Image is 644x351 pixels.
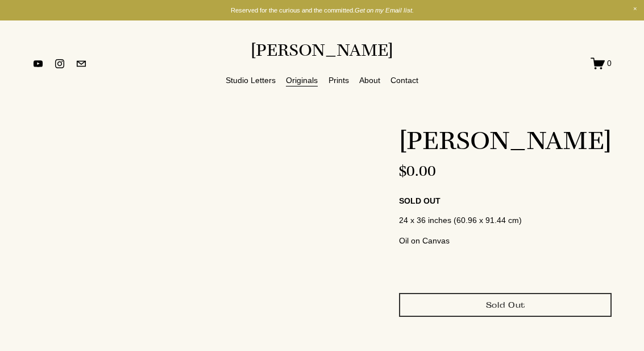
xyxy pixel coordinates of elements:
[76,58,87,69] a: jennifermariekeller@gmail.com
[226,73,276,88] a: Studio Letters
[399,162,612,180] div: $0.00
[251,39,393,60] a: [PERSON_NAME]
[390,73,418,88] a: Contact
[399,196,441,207] span: sold out
[286,73,318,88] a: Originals
[399,234,612,247] p: Oil on Canvas
[399,214,612,226] p: 24 x 36 inches (60.96 x 91.44 cm)
[32,58,44,69] a: YouTube
[54,58,65,69] a: instagram-unauth
[329,73,349,88] a: Prints
[607,58,612,68] span: 0
[359,73,380,88] a: About
[591,56,612,71] a: 0 items in cart
[399,125,612,156] h1: [PERSON_NAME]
